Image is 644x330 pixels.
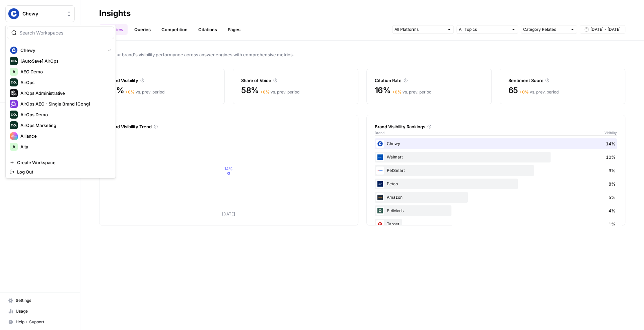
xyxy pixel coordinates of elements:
[580,25,625,34] button: [DATE] - [DATE]
[392,89,431,95] div: vs. prev. period
[108,123,350,130] div: Brand Visibility Trend
[508,85,518,96] span: 65
[99,24,128,35] a: Overview
[519,89,529,94] span: + 0 %
[12,68,15,75] span: A
[241,85,259,96] span: 58%
[260,89,299,95] div: vs. prev. period
[604,130,617,135] span: Visibility
[375,179,617,189] div: Petco
[10,89,18,97] img: AirOps Administrative Logo
[375,192,617,203] div: Amazon
[5,295,75,306] a: Settings
[395,26,444,33] input: All Platforms
[376,180,384,188] img: r2g0c1ocazqu5wwli0aghg14y27m
[194,24,221,35] a: Citations
[224,166,233,171] tspan: 14%
[157,24,192,35] a: Competition
[606,140,616,147] span: 14%
[222,211,235,216] tspan: [DATE]
[8,8,20,20] img: Chewy Logo
[375,152,617,162] div: Walmart
[16,298,72,304] span: Settings
[459,26,508,33] input: All Topics
[519,89,559,95] div: vs. prev. period
[609,194,616,201] span: 5%
[609,207,616,214] span: 4%
[609,167,616,174] span: 9%
[10,132,18,140] img: Alliance Logo
[125,89,164,95] div: vs. prev. period
[376,220,384,228] img: prz3avfkwvon65bgvm0vnrv2hanw
[5,25,116,178] div: Workspace: Chewy
[20,122,109,129] span: AirOps Marketing
[130,24,155,35] a: Queries
[375,85,391,96] span: 16%
[523,26,567,33] input: Category Related
[7,167,114,177] a: Log Out
[20,90,109,96] span: AirOps Administrative
[20,68,109,75] span: AEO Demo
[609,181,616,187] span: 8%
[16,308,72,314] span: Usage
[375,165,617,176] div: PetSmart
[16,319,72,325] span: Help + Support
[17,169,109,175] span: Log Out
[376,140,384,148] img: 605q3xdxael06e776xrc4dzy6chk
[20,143,109,150] span: Alta
[108,77,216,84] div: Brand Visibility
[20,111,109,118] span: AirOps Demo
[20,133,109,139] span: Alliance
[5,5,75,22] button: Workspace: Chewy
[375,123,617,130] div: Brand Visibility Rankings
[20,79,109,86] span: AirOps
[10,100,18,108] img: AirOps AEO - Single Brand (Gong) Logo
[241,77,350,84] div: Share of Voice
[375,219,617,229] div: Target
[20,47,103,54] span: Chewy
[99,51,625,58] span: Track your brand's visibility performance across answer engines with comprehensive metrics.
[392,89,402,94] span: + 0 %
[606,154,616,160] span: 10%
[20,101,109,107] span: AirOps AEO - Single Brand (Gong)
[20,58,109,64] span: [AutoSave] AirOps
[375,205,617,216] div: PetMeds
[224,24,244,35] a: Pages
[508,77,617,84] div: Sentiment Score
[376,167,384,175] img: 91aex7x1o114xwin5iqgacccyg1l
[375,77,484,84] div: Citation Rate
[376,207,384,215] img: a0arcszzsu5dv6wtl6ahpnjrpg6j
[17,159,109,166] span: Create Workspace
[12,143,15,150] span: A
[375,138,617,149] div: Chewy
[260,89,270,94] span: + 0 %
[99,8,131,19] div: Insights
[5,306,75,317] a: Usage
[10,111,18,119] img: AirOps Demo Logo
[5,317,75,327] button: Help + Support
[7,158,114,167] a: Create Workspace
[19,29,110,36] input: Search Workspaces
[22,10,63,17] span: Chewy
[125,89,135,94] span: + 0 %
[590,26,621,32] span: [DATE] - [DATE]
[10,57,18,65] img: [AutoSave] AirOps Logo
[609,221,616,227] span: 1%
[10,121,18,129] img: AirOps Marketing Logo
[10,78,18,86] img: AirOps Logo
[376,193,384,201] img: x79bkmhaiyio063ieql51bmy0upq
[375,130,384,135] span: Brand
[10,46,18,54] img: Chewy Logo
[376,153,384,161] img: ycpk4bd3z6kfo6lkel7r0li5w6w2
